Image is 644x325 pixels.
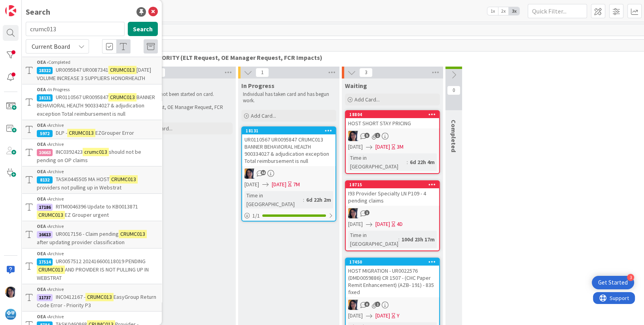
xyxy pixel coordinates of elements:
span: [DATE] [375,312,390,320]
span: Add Card... [251,112,276,119]
p: Individual has taken card and has begun work. [243,91,335,104]
img: TC [348,300,358,310]
span: [DATE] [272,180,286,189]
mark: crumc013 [83,148,109,156]
b: OEA › [37,286,48,292]
p: Work has not been started on card. [139,91,231,97]
span: [DATE] [375,143,390,151]
span: 5 [364,133,369,138]
div: 11737 [37,294,53,301]
span: [DATE] [375,220,390,228]
div: I93 Provider Specialty LN P109 - 4 pending claims [346,188,439,206]
div: 18715 [346,181,439,188]
div: 10663 [37,149,53,156]
span: 1 / 1 [252,212,260,220]
div: 18715I93 Provider Specialty LN P109 - 4 pending claims [346,181,439,206]
div: 17186 [37,204,53,211]
div: 1/1 [242,211,335,221]
div: Time in [GEOGRAPHIC_DATA] [244,191,303,208]
span: Waiting [345,82,367,90]
img: TC [348,131,358,141]
a: OEA ›Archive17186RITM0046396 Update to KB0013871CRUMC013EZ Grouper urgent [22,194,162,221]
div: Open Get Started checklist, remaining modules: 3 [592,276,634,289]
div: Archive [37,313,158,320]
b: OEA › [37,250,48,256]
div: 17514 [37,258,53,266]
mark: CRUMC013 [110,175,138,184]
b: OEA › [37,59,48,65]
a: OEA ›In Progress18131UR0110567 UR0095847CRUMC013BANNER BEHAVIORAL HEALTH 900334027 & adjudication... [22,84,162,120]
span: 1 [375,133,380,138]
div: In Progress [37,86,158,93]
span: 53 [261,170,266,175]
input: Quick Filter... [528,4,587,18]
div: 18715 [349,182,439,187]
b: OEA › [37,122,48,128]
span: INC0392423 [56,148,83,155]
span: UR0095847 UR0087341 [56,66,108,73]
span: [DATE] [244,180,259,189]
mark: CRUMC013 [108,66,136,74]
span: 0 [447,86,460,95]
mark: CRUMC013 [67,129,95,137]
mark: CRUMC013 [37,266,65,274]
div: 16613 [37,231,53,238]
img: TC [348,208,358,218]
div: 17450 [349,259,439,265]
div: Time in [GEOGRAPHIC_DATA] [348,231,398,248]
div: 4D [397,220,403,228]
span: UR0057512 202416600118019 PENDING [56,258,146,265]
div: Y [397,312,400,320]
div: 18131 [37,94,53,101]
mark: CRUMC013 [85,293,114,301]
span: 1 [364,210,369,215]
div: Archive [37,223,158,230]
span: : [303,195,304,204]
p: ELT Request, OE Manager Request, FCR Impacts [139,104,231,117]
div: Archive [37,141,158,148]
div: 100d 23h 17m [400,235,437,244]
span: UR0110567 UR0095847 [56,94,108,101]
mark: CRUMC013 [108,93,136,101]
div: 17450 [346,258,439,266]
div: 7M [293,180,300,189]
span: EZGrouper Error [95,129,134,136]
span: 1 [375,302,380,307]
span: 3x [509,7,519,15]
div: HOST SHORT STAY PRICING [346,118,439,128]
div: TC [242,168,335,179]
span: Add Card... [354,96,380,103]
div: 3M [397,143,403,151]
div: 18131UR0110567 UR0095847 CRUMC013 BANNER BEHAVIORAL HEALTH 900334027 & adjudication exception Tot... [242,127,335,166]
div: HOST MIGRATION - UR0022576 (DMD0059886) CR 1507 - (CHC Paper Remit Enhancement) (AZB- 191) - 835 ... [346,266,439,297]
span: [DATE] [348,143,363,151]
mark: CRUMC013 [119,230,147,238]
div: Archive [37,168,158,175]
span: TASK0445505 MA HOST [56,176,110,183]
a: OEA ›Archive5972DLP -CRUMC013EZGrouper Error [22,120,162,139]
div: 18131 [246,128,335,134]
div: 6d 22h 2m [304,195,333,204]
a: OEA ›Archive16613UR0017156 - Claim pendingCRUMC013after updating provider classification [22,221,162,249]
div: Time in [GEOGRAPHIC_DATA] [348,153,407,171]
div: Archive [37,250,158,257]
div: 5972 [37,130,53,137]
span: HIGH PRIORITY (ELT Request, OE Manager Request, FCR Impacts) [136,54,643,61]
a: OEA ›Archive17514UR0057512 202416600118019 PENDINGCRUMC013AND PROVIDER IS NOT PULLING UP IN WEBSTRAT [22,249,162,284]
div: Archive [37,122,158,129]
span: Support [17,1,36,11]
span: 3 [359,68,373,77]
div: 18322 [37,67,53,74]
b: OEA › [37,314,48,319]
div: 6d 22h 4m [408,158,437,166]
span: In Progress [241,82,275,90]
div: 17450HOST MIGRATION - UR0022576 (DMD0059886) CR 1507 - (CHC Paper Remit Enhancement) (AZB- 191) -... [346,258,439,297]
div: Get Started [598,279,628,287]
img: avatar [5,309,16,320]
b: OEA › [37,141,48,147]
div: Archive [37,286,158,293]
span: : [398,235,400,244]
div: UR0110567 UR0095847 CRUMC013 BANNER BEHAVIORAL HEALTH 900334027 & adjudication exception Total re... [242,134,335,166]
div: TC [346,208,439,218]
span: 1 [256,68,269,77]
